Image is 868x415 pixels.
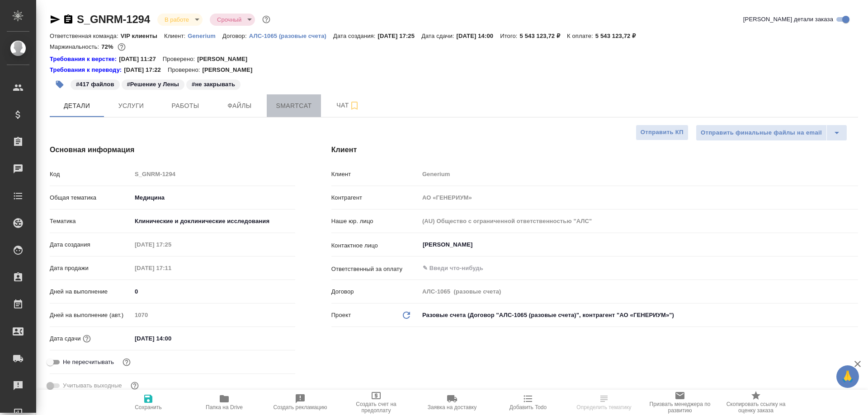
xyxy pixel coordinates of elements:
[576,404,631,410] span: Определить тематику
[50,287,132,296] p: Дней на выполнение
[202,65,259,75] p: [PERSON_NAME]
[490,390,566,415] button: Добавить Todo
[157,14,203,26] div: В работе
[50,65,124,75] div: Нажми, чтобы открыть папку с инструкцией
[331,170,419,179] p: Клиент
[419,308,858,323] div: Разовые счета (Договор "АЛС-1065 (разовые счета)", контрагент "АО «ГЕНЕРИУМ»")
[50,193,132,202] p: Общая тематика
[188,32,222,39] a: Generium
[500,33,519,39] p: Итого:
[222,33,249,39] p: Договор:
[206,404,243,410] span: Папка на Drive
[70,80,121,88] span: 417 файлов
[428,404,476,410] span: Заявка на доставку
[50,145,295,155] h4: Основная информация
[81,333,93,345] button: Если добавить услуги и заполнить их объемом, то дата рассчитается автоматически
[50,311,132,320] p: Дней на выполнение (авт.)
[50,14,61,25] button: Скопировать ссылку для ЯМессенджера
[641,127,684,138] span: Отправить КП
[419,168,858,181] input: Пустое поле
[127,80,179,89] p: #Решение у Лены
[50,264,132,273] p: Дата продажи
[836,365,859,388] button: 🙏
[63,14,74,25] button: Скопировать ссылку
[260,14,272,25] button: Доп статусы указывают на важность/срочность заказа
[331,193,419,202] p: Контрагент
[566,390,642,415] button: Определить тематику
[331,311,351,320] p: Проект
[509,404,547,410] span: Добавить Todo
[50,55,119,64] div: Нажми, чтобы открыть папку с инструкцией
[595,33,642,39] p: 5 543 123,72 ₽
[77,13,150,25] a: S_GNRM-1294
[274,404,327,410] span: Создать рекламацию
[422,263,825,274] input: ✎ Введи что-нибудь
[723,401,788,414] span: Скопировать ссылку на оценку заказа
[249,33,333,39] p: АЛС-1065 (разовые счета)
[419,285,858,298] input: Пустое поле
[414,390,490,415] button: Заявка на доставку
[272,100,316,112] span: Smartcat
[419,191,858,204] input: Пустое поле
[331,217,419,226] p: Наше юр. лицо
[188,33,222,39] p: Generium
[331,265,419,274] p: Ответственный за оплату
[333,33,377,39] p: Дата создания:
[349,100,360,111] svg: Подписаться
[76,80,114,89] p: #417 файлов
[185,80,241,88] span: не закрывать
[162,16,192,23] button: В работе
[119,55,163,64] p: [DATE] 11:27
[840,367,855,386] span: 🙏
[210,14,255,26] div: В работе
[110,390,186,415] button: Сохранить
[168,65,203,75] p: Проверено:
[135,404,162,410] span: Сохранить
[743,15,833,24] span: [PERSON_NAME] детали заказа
[55,100,99,112] span: Детали
[567,33,595,39] p: К оплате:
[101,43,115,50] p: 72%
[853,267,855,269] button: Open
[50,75,70,94] button: Добавить тэг
[50,334,81,343] p: Дата сдачи
[132,168,295,181] input: Пустое поле
[50,55,119,64] a: Требования к верстке:
[50,65,124,75] a: Требования к переводу:
[696,125,847,141] div: split button
[378,33,422,39] p: [DATE] 17:25
[331,145,858,155] h4: Клиент
[647,401,712,414] span: Призвать менеджера по развитию
[249,32,333,39] a: АЛС-1065 (разовые счета)
[331,241,419,250] p: Контактное лицо
[331,287,419,296] p: Договор
[121,80,186,88] span: Решение у Лены
[520,33,567,39] p: 5 543 123,72 ₽
[50,217,132,226] p: Тематика
[132,332,211,345] input: ✎ Введи что-нибудь
[109,100,153,112] span: Услуги
[696,125,827,141] button: Отправить финальные файлы на email
[718,390,794,415] button: Скопировать ссылку на оценку заказа
[457,33,500,39] p: [DATE] 14:00
[214,16,244,23] button: Срочный
[419,214,858,228] input: Пустое поле
[50,170,132,179] p: Код
[164,33,188,39] p: Клиент:
[262,390,338,415] button: Создать рекламацию
[186,390,262,415] button: Папка на Drive
[218,100,261,112] span: Файлы
[132,285,295,298] input: ✎ Введи что-нибудь
[164,100,207,112] span: Работы
[326,100,370,111] span: Чат
[129,380,141,392] button: Выбери, если сб и вс нужно считать рабочими днями для выполнения заказа.
[163,55,198,64] p: Проверено:
[642,390,718,415] button: Призвать менеджера по развитию
[132,261,211,275] input: Пустое поле
[132,214,295,229] div: Клинические и доклинические исследования
[124,65,168,75] p: [DATE] 17:22
[50,43,101,50] p: Маржинальность:
[132,308,295,322] input: Пустое поле
[338,390,414,415] button: Создать счет на предоплату
[121,356,132,368] button: Включи, если не хочешь, чтобы указанная дата сдачи изменилась после переставления заказа в 'Подтв...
